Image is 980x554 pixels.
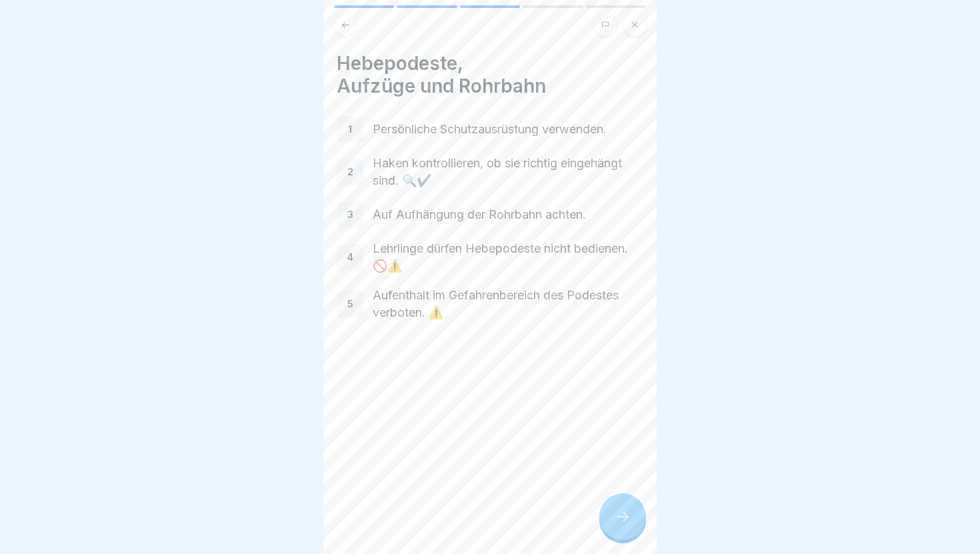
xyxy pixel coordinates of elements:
p: 5 [347,298,353,310]
p: Auf Aufhängung der Rohrbahn achten. [373,206,643,223]
p: 3 [347,209,353,221]
p: 4 [347,251,353,263]
p: 2 [347,166,353,178]
p: Aufenthalt im Gefahrenbereich des Podestes verboten. ⚠️ [373,287,643,321]
p: Lehrlinge dürfen Hebepodeste nicht bedienen. 🚫⚠️ [373,240,643,275]
p: Persönliche Schutzausrüstung verwenden. [373,121,643,138]
h4: Hebepodeste, Aufzüge und Rohrbahn [337,52,643,97]
p: Haken kontrollieren, ob sie richtig eingehängt sind. 🔍✔️ [373,155,643,189]
p: 1 [348,123,352,135]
